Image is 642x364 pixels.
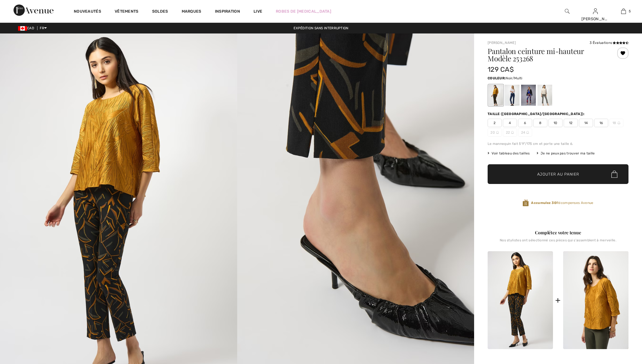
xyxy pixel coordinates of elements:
[488,119,502,127] span: 2
[488,76,506,80] span: Couleur:
[488,128,502,137] span: 20
[611,170,617,178] img: Bag.svg
[488,238,628,247] div: Nos stylistes ont sélectionné ces pièces qui s'assemblent à merveille.
[555,294,561,307] div: +
[488,41,516,45] a: [PERSON_NAME]
[182,9,201,15] a: Marques
[215,9,240,15] span: Inspiration
[581,16,609,22] div: [PERSON_NAME]
[621,8,626,15] img: Mon panier
[521,85,536,106] div: Multi
[609,119,623,127] span: 18
[40,26,47,30] span: FR
[617,122,620,124] img: ring-m.svg
[594,119,608,127] span: 16
[511,131,514,134] img: ring-m.svg
[610,8,637,15] a: 5
[488,151,530,156] span: Voir tableau des tailles
[565,8,570,15] img: recherche
[537,85,552,106] div: Black/moonstone
[548,119,563,127] span: 10
[488,164,628,184] button: Ajouter au panier
[563,251,628,349] img: Pull Décontracté modèle 253002
[503,128,517,137] span: 22
[531,200,593,205] span: Récompenses Avenue
[488,48,605,62] h1: Pantalon ceinture mi-hauteur Modèle 253268
[590,40,628,45] div: 3 Évaluations
[254,8,262,14] a: Live
[152,9,168,15] a: Soldes
[488,141,628,146] div: Le mannequin fait 5'9"/175 cm et porte une taille 6.
[526,131,529,134] img: ring-m.svg
[276,8,331,14] a: Robes de [MEDICAL_DATA]
[537,171,579,177] span: Ajouter au panier
[593,8,598,15] img: Mes infos
[488,66,514,73] span: 129 CA$
[518,128,532,137] span: 24
[488,251,553,349] img: Pantalon Ceinture Mi-Hauteur modèle 253268
[488,111,586,116] div: Taille ([GEOGRAPHIC_DATA]/[GEOGRAPHIC_DATA]):
[531,201,556,205] strong: Accumulez 30
[496,131,499,134] img: ring-m.svg
[18,26,27,31] img: Canadian Dollar
[579,119,593,127] span: 14
[115,9,139,15] a: Vêtements
[505,85,519,106] div: Noir/Saphir Royale
[14,5,54,16] img: 1ère Avenue
[593,8,598,14] a: Se connecter
[629,9,631,14] span: 5
[518,119,532,127] span: 6
[564,119,578,127] span: 12
[533,119,547,127] span: 8
[18,26,36,30] span: CAD
[74,9,101,15] a: Nouveautés
[488,85,503,106] div: Noir/Multi
[506,76,522,80] span: Noir/Multi
[488,229,628,236] div: Complétez votre tenue
[503,119,517,127] span: 4
[537,151,595,156] div: Je ne peux pas trouver ma taille
[523,199,529,207] img: Récompenses Avenue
